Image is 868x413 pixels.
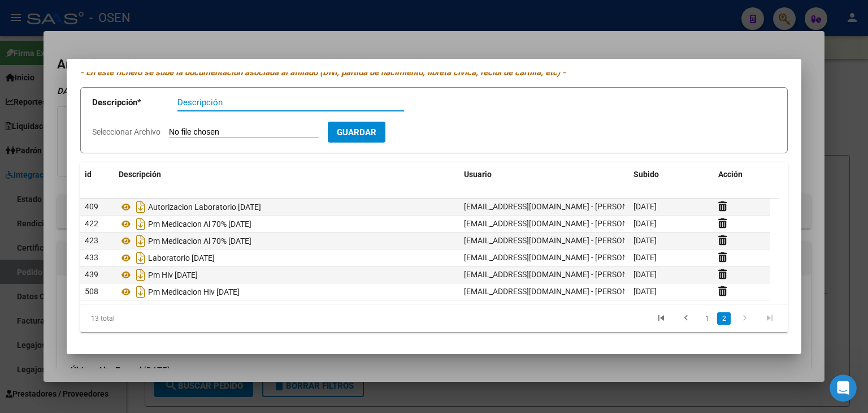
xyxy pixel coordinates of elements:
datatable-header-cell: Acción [714,162,770,187]
span: [DATE] [633,270,657,279]
span: [DATE] [633,236,657,245]
li: page 1 [698,309,715,328]
iframe: Intercom live chat [830,375,857,402]
span: [EMAIL_ADDRESS][DOMAIN_NAME] - [PERSON_NAME] [464,253,656,262]
datatable-header-cell: Subido [629,162,714,187]
span: Pm Hiv [DATE] [148,270,198,279]
span: [EMAIL_ADDRESS][DOMAIN_NAME] - [PERSON_NAME] [464,236,656,245]
button: Guardar [328,122,385,143]
span: Laboratorio [DATE] [148,253,215,263]
span: [DATE] [633,253,657,262]
datatable-header-cell: Descripción [114,162,459,187]
i: Descargar documento [133,249,148,267]
i: - En este fichero se sube la documentación asociada al afiliado (DNI, partida de nacimiento, libr... [80,67,566,78]
span: Usuario [464,170,492,179]
i: Descargar documento [133,215,148,233]
i: Descargar documento [133,232,148,250]
span: Seleccionar Archivo [92,127,160,136]
span: [DATE] [633,219,657,228]
span: Autorizacion Laboratorio [DATE] [148,203,261,212]
i: Descargar documento [133,283,148,301]
span: Acción [718,170,743,179]
li: page 2 [715,309,732,328]
p: Descripción [92,96,177,109]
span: 439 [85,270,98,279]
a: 2 [717,312,731,325]
a: go to previous page [675,312,697,325]
span: Guardar [337,127,376,137]
a: go to last page [759,312,780,325]
span: [DATE] [633,287,657,296]
span: Pm Medicacion Al 70% [DATE] [148,236,251,246]
span: [EMAIL_ADDRESS][DOMAIN_NAME] - [PERSON_NAME] [464,270,656,279]
span: 409 [85,202,98,211]
span: Descripción [119,170,161,179]
span: [EMAIL_ADDRESS][DOMAIN_NAME] - [PERSON_NAME] [464,219,656,228]
a: go to first page [650,312,672,325]
span: id [85,170,92,179]
a: 1 [700,312,714,325]
span: Subido [633,170,659,179]
span: 433 [85,253,98,262]
a: go to next page [734,312,756,325]
span: Pm Medicacion Hiv [DATE] [148,287,240,296]
span: [DATE] [633,202,657,211]
span: 508 [85,287,98,296]
span: Pm Medicacion Al 70% [DATE] [148,220,251,229]
datatable-header-cell: id [80,162,114,187]
div: 13 total [80,304,220,333]
span: [EMAIL_ADDRESS][DOMAIN_NAME] - [PERSON_NAME] [464,287,656,296]
span: [EMAIL_ADDRESS][DOMAIN_NAME] - [PERSON_NAME] [464,202,656,211]
span: 423 [85,236,98,245]
i: Descargar documento [133,266,148,284]
datatable-header-cell: Usuario [459,162,629,187]
span: 422 [85,219,98,228]
i: Descargar documento [133,198,148,216]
